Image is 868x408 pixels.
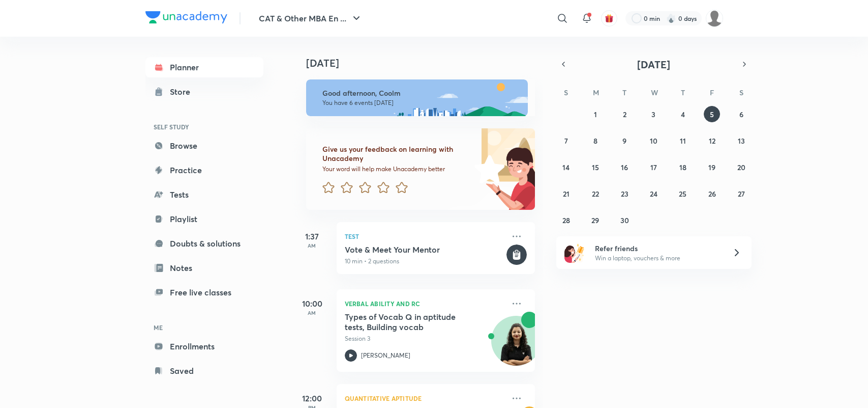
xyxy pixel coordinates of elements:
abbr: Wednesday [651,88,658,97]
abbr: Monday [593,88,599,97]
p: 10 min • 2 questions [345,257,504,266]
abbr: September 3, 2025 [651,110,655,119]
abbr: September 26, 2025 [708,189,716,199]
button: avatar [601,10,617,26]
a: Doubts & solutions [145,233,263,254]
a: Saved [145,361,263,381]
abbr: September 11, 2025 [680,136,686,146]
h6: Refer friends [595,243,720,254]
img: referral [564,242,585,263]
a: Browse [145,135,263,156]
button: September 29, 2025 [587,212,604,228]
abbr: September 25, 2025 [679,189,686,199]
button: September 30, 2025 [616,212,633,228]
button: September 16, 2025 [616,159,633,175]
h6: SELF STUDY [145,118,263,135]
button: CAT & Other MBA En ... [253,8,369,29]
img: streak [666,13,676,23]
h4: [DATE] [306,57,545,69]
abbr: September 5, 2025 [710,110,714,119]
a: Playlist [145,209,263,229]
abbr: September 8, 2025 [593,136,597,146]
button: September 8, 2025 [587,132,604,149]
button: September 27, 2025 [733,185,750,202]
button: September 9, 2025 [616,132,633,149]
abbr: September 28, 2025 [562,215,570,225]
abbr: Sunday [564,88,568,97]
h6: ME [145,319,263,336]
a: Practice [145,160,263,180]
abbr: September 12, 2025 [709,136,715,146]
img: Coolm [706,10,723,27]
img: feedback_image [440,128,535,210]
button: September 24, 2025 [645,185,662,202]
abbr: September 1, 2025 [594,110,597,119]
p: Your word will help make Unacademy better [322,165,471,173]
abbr: September 30, 2025 [620,215,629,225]
a: Planner [145,57,263,77]
h5: 10:00 [292,297,333,310]
p: [PERSON_NAME] [361,351,410,360]
abbr: Thursday [681,88,685,97]
a: Free live classes [145,282,263,303]
button: September 3, 2025 [645,106,662,122]
button: September 18, 2025 [675,159,691,175]
abbr: September 27, 2025 [738,189,745,199]
abbr: September 10, 2025 [650,136,657,146]
p: AM [292,242,333,249]
abbr: September 13, 2025 [738,136,745,146]
abbr: September 9, 2025 [622,136,626,146]
button: September 2, 2025 [616,106,633,122]
h5: Vote & Meet Your Mentor [345,244,504,255]
button: September 15, 2025 [587,159,604,175]
button: September 10, 2025 [645,132,662,149]
abbr: September 24, 2025 [650,189,657,199]
p: Quantitative Aptitude [345,392,504,404]
h5: Types of Vocab Q in aptitude tests, Building vocab [345,312,471,332]
button: September 4, 2025 [675,106,691,122]
button: September 28, 2025 [558,212,574,228]
abbr: September 20, 2025 [737,162,745,172]
abbr: September 7, 2025 [564,136,568,146]
abbr: September 16, 2025 [621,162,628,172]
p: Session 3 [345,334,504,343]
button: September 14, 2025 [558,159,574,175]
a: Store [145,81,263,102]
a: Notes [145,258,263,278]
abbr: September 23, 2025 [621,189,628,199]
button: September 21, 2025 [558,185,574,202]
button: September 12, 2025 [704,132,720,149]
abbr: September 22, 2025 [592,189,599,199]
button: September 17, 2025 [645,159,662,175]
button: September 13, 2025 [733,132,750,149]
h5: 12:00 [292,392,333,404]
img: Avatar [492,321,541,370]
button: September 6, 2025 [733,106,750,122]
button: September 25, 2025 [675,185,691,202]
a: Company Logo [145,11,227,26]
abbr: September 14, 2025 [562,162,570,172]
abbr: Tuesday [622,88,626,97]
abbr: September 15, 2025 [592,162,599,172]
div: Store [170,86,196,98]
p: Win a laptop, vouchers & more [595,254,720,263]
button: September 11, 2025 [675,132,691,149]
abbr: Saturday [739,88,743,97]
abbr: September 4, 2025 [681,110,685,119]
button: September 7, 2025 [558,132,574,149]
button: September 5, 2025 [704,106,720,122]
h6: Give us your feedback on learning with Unacademy [322,145,471,163]
button: September 20, 2025 [733,159,750,175]
h6: Good afternoon, Coolm [322,89,519,98]
abbr: September 6, 2025 [739,110,743,119]
abbr: Friday [710,88,714,97]
span: [DATE] [637,58,670,71]
abbr: September 17, 2025 [650,162,657,172]
button: [DATE] [571,57,737,71]
img: avatar [605,14,614,23]
p: Verbal Ability and RC [345,297,504,310]
img: Company Logo [145,11,227,23]
button: September 23, 2025 [616,185,633,202]
a: Enrollments [145,336,263,357]
p: AM [292,310,333,316]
